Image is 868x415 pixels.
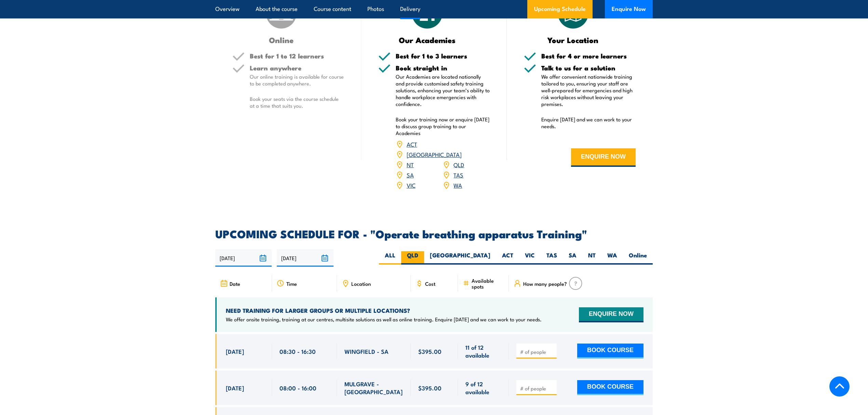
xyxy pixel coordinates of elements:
h5: Best for 4 or more learners [541,53,636,59]
label: QLD [401,251,424,265]
p: Our online training is available for course to be completed anywhere. [250,73,344,87]
span: Date [230,281,240,286]
button: ENQUIRE NOW [579,307,643,322]
span: $395.00 [418,347,442,355]
h5: Learn anywhere [250,65,344,71]
h5: Best for 1 to 3 learners [396,53,490,59]
a: [GEOGRAPHIC_DATA] [407,150,462,158]
p: Book your training now or enquire [DATE] to discuss group training to our Academies [396,116,490,136]
label: NT [582,251,601,265]
span: 08:30 - 16:30 [280,347,316,355]
input: # of people [520,348,554,355]
button: BOOK COURSE [577,380,643,395]
label: VIC [519,251,541,265]
span: Cost [425,281,435,286]
h2: UPCOMING SCHEDULE FOR - "Operate breathing apparatus Training" [215,229,653,238]
h5: Best for 1 to 12 learners [250,53,344,59]
button: BOOK COURSE [577,344,643,359]
h5: Book straight in [396,65,490,71]
h3: Your Location [524,36,622,44]
a: TAS [453,171,463,179]
h3: Our Academies [378,36,476,44]
span: 08:00 - 16:00 [280,384,316,392]
label: ACT [496,251,519,265]
input: To date [277,249,333,267]
input: From date [215,249,272,267]
span: 9 of 12 available [465,380,501,396]
a: NT [407,160,414,169]
span: Location [351,281,371,286]
span: 11 of 12 available [465,343,501,359]
span: How many people? [523,281,567,286]
h5: Talk to us for a solution [541,65,636,71]
input: # of people [520,385,554,392]
p: We offer onsite training, training at our centres, multisite solutions as well as online training... [226,316,542,323]
span: MULGRAVE - [GEOGRAPHIC_DATA] [344,380,403,396]
span: WINGFIELD - SA [344,347,389,355]
a: QLD [453,160,464,169]
span: Time [286,281,297,286]
h4: NEED TRAINING FOR LARGER GROUPS OR MULTIPLE LOCATIONS? [226,307,542,314]
span: $395.00 [418,384,442,392]
button: ENQUIRE NOW [571,148,636,167]
a: VIC [407,181,416,189]
label: Online [623,251,653,265]
a: SA [407,171,414,179]
label: SA [563,251,582,265]
p: Book your seats via the course schedule at a time that suits you. [250,95,344,109]
label: TAS [541,251,563,265]
p: We offer convenient nationwide training tailored to you, ensuring your staff are well-prepared fo... [541,73,636,107]
label: ALL [379,251,401,265]
span: [DATE] [226,384,244,392]
p: Our Academies are located nationally and provide customised safety training solutions, enhancing ... [396,73,490,107]
label: [GEOGRAPHIC_DATA] [424,251,496,265]
p: Enquire [DATE] and we can work to your needs. [541,116,636,130]
a: ACT [407,140,417,148]
a: WA [453,181,462,189]
label: WA [601,251,623,265]
span: Available spots [472,278,504,289]
span: [DATE] [226,347,244,355]
h3: Online [232,36,330,44]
